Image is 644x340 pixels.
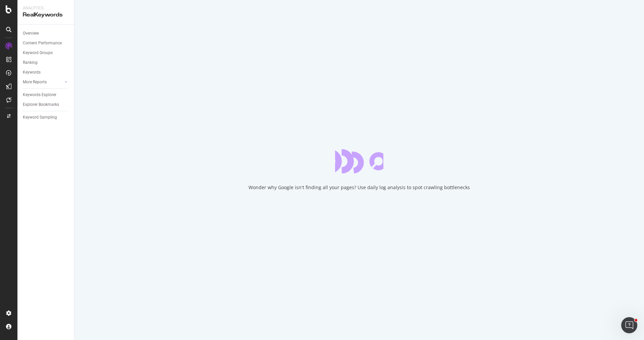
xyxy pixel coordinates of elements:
[23,40,69,47] a: Content Performance
[23,59,38,66] div: Ranking
[335,149,383,173] div: animation
[23,30,69,37] a: Overview
[23,49,69,56] a: Keyword Groups
[23,114,69,121] a: Keyword Sampling
[23,101,69,108] a: Explorer Bookmarks
[621,317,637,333] iframe: Intercom live chat
[23,91,69,98] a: Keywords Explorer
[23,91,56,98] div: Keywords Explorer
[23,101,59,108] div: Explorer Bookmarks
[23,79,63,86] a: More Reports
[23,40,62,47] div: Content Performance
[23,49,53,56] div: Keyword Groups
[23,11,69,19] div: RealKeywords
[23,59,69,66] a: Ranking
[23,30,39,37] div: Overview
[23,69,41,76] div: Keywords
[23,114,57,121] div: Keyword Sampling
[23,5,69,11] div: Analytics
[23,69,69,76] a: Keywords
[249,184,470,191] div: Wonder why Google isn't finding all your pages? Use daily log analysis to spot crawling bottlenecks
[23,79,47,86] div: More Reports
